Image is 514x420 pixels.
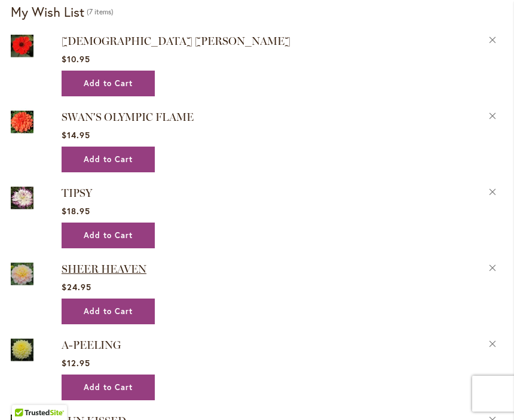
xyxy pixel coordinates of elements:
strong: My Wish List [11,3,84,20]
a: SHEER HEAVEN [62,263,146,276]
button: Add to Cart [62,375,155,400]
a: Swan's Olympic Flame [11,108,33,138]
span: Add to Cart [84,154,133,165]
span: 7 items [87,7,114,16]
a: A-Peeling [11,336,33,366]
img: TIPSY [11,184,33,211]
img: SHEER HEAVEN [11,260,33,287]
span: Add to Cart [84,306,133,316]
a: A-PEELING [62,339,121,352]
a: SHEER HEAVEN [11,260,33,290]
a: TIPSY [62,187,92,200]
span: $18.95 [62,205,90,217]
button: Add to Cart [62,71,155,96]
button: Add to Cart [62,299,155,324]
span: $24.95 [62,281,91,293]
iframe: Launch Accessibility Center [9,378,42,411]
a: TIPSY [11,184,33,214]
img: JAPANESE BISHOP [11,32,33,59]
span: Add to Cart [84,382,133,392]
a: SWAN'S OLYMPIC FLAME [62,111,194,124]
span: $12.95 [62,357,90,369]
a: JAPANESE BISHOP [11,32,33,62]
button: Add to Cart [62,223,155,248]
span: $10.95 [62,53,90,65]
span: Add to Cart [84,230,133,241]
span: Add to Cart [84,78,133,89]
span: $14.95 [62,129,90,141]
button: Add to Cart [62,147,155,172]
img: Swan's Olympic Flame [11,108,33,135]
img: A-Peeling [11,336,33,363]
a: [DEMOGRAPHIC_DATA] [PERSON_NAME] [62,35,290,48]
